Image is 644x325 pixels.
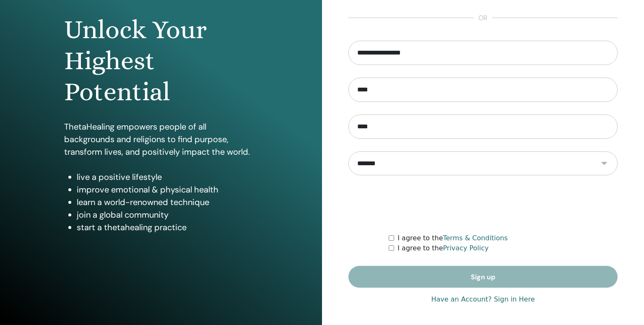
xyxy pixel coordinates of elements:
li: join a global community [77,208,258,221]
a: Have an Account? Sign in Here [431,294,535,304]
li: live a positive lifestyle [77,171,258,183]
a: Terms & Conditions [443,234,507,242]
iframe: reCAPTCHA [419,188,547,221]
label: I agree to the [397,243,488,253]
li: learn a world-renowned technique [77,196,258,208]
p: ThetaHealing empowers people of all backgrounds and religions to find purpose, transform lives, a... [64,120,258,158]
h1: Unlock Your Highest Potential [64,14,258,108]
a: Privacy Policy [443,244,488,252]
li: start a thetahealing practice [77,221,258,234]
label: I agree to the [397,233,508,243]
li: improve emotional & physical health [77,183,258,196]
span: or [474,13,492,23]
